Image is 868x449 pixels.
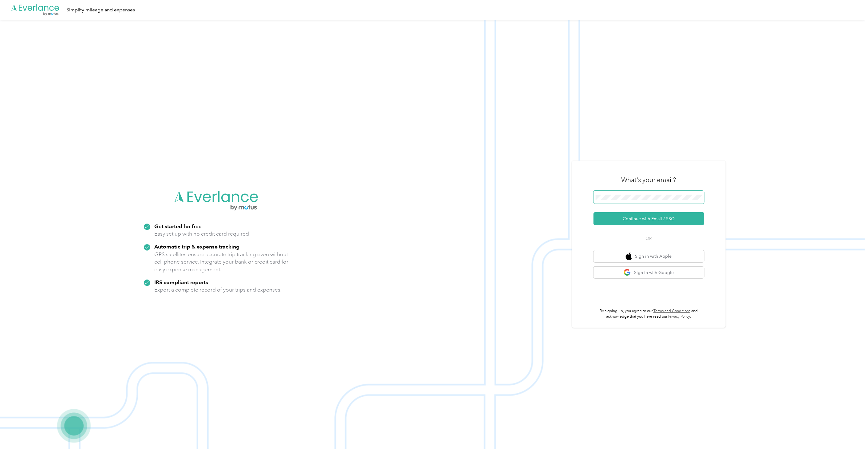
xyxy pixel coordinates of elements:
p: By signing up, you agree to our and acknowledge that you have read our . [594,308,704,319]
img: google logo [624,269,631,276]
a: Privacy Policy [669,314,690,319]
div: Simplify mileage and expenses [66,6,135,14]
h3: What's your email? [621,176,676,184]
strong: Automatic trip & expense tracking [155,243,240,250]
strong: IRS compliant reports [155,279,208,285]
p: GPS satellites ensure accurate trip tracking even without cell phone service. Integrate your bank... [155,251,289,273]
strong: Get started for free [155,223,202,229]
img: apple logo [626,252,632,260]
button: google logoSign in with Google [594,267,704,279]
p: Export a complete record of your trips and expenses. [155,286,282,294]
p: Easy set up with no credit card required [155,230,249,238]
span: OR [638,235,660,242]
button: Continue with Email / SSO [594,212,704,225]
button: apple logoSign in with Apple [594,250,704,262]
a: Terms and Conditions [653,309,690,313]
